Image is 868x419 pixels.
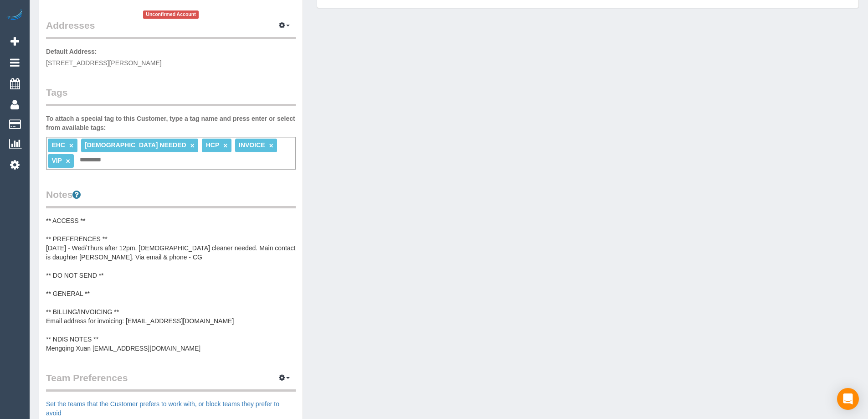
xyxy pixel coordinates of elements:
a: × [269,142,273,150]
a: × [66,157,70,165]
span: [DEMOGRAPHIC_DATA] NEEDED [85,141,186,149]
span: EHC [51,141,65,149]
pre: ** ACCESS ** ** PREFERENCES ** [DATE] - Wed/Thurs after 12pm. [DEMOGRAPHIC_DATA] cleaner needed. ... [46,216,296,353]
label: Default Address: [46,47,97,56]
a: × [190,142,195,150]
label: To attach a special tag to this Customer, type a tag name and press enter or select from availabl... [46,114,296,132]
a: Set the teams that the Customer prefers to work with, or block teams they prefer to avoid [46,400,279,417]
img: Automaid Logo [5,9,24,22]
legend: Tags [46,86,296,106]
legend: Notes [46,188,296,208]
a: × [69,142,73,150]
legend: Team Preferences [46,371,296,392]
span: Unconfirmed Account [143,10,199,18]
span: VIP [51,157,62,164]
span: [STREET_ADDRESS][PERSON_NAME] [46,59,162,67]
a: × [223,142,227,150]
span: INVOICE [239,141,265,149]
div: Open Intercom Messenger [837,388,859,410]
span: HCP [206,141,219,149]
